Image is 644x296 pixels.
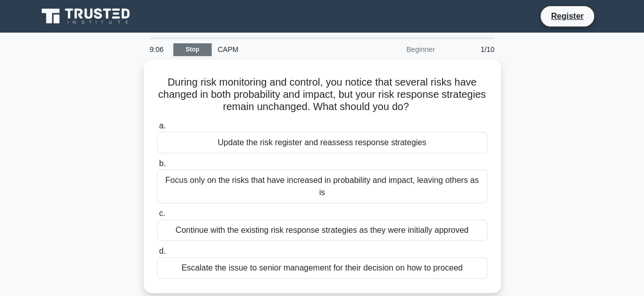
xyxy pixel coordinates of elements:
div: CAPM [212,39,352,60]
span: d. [159,247,166,255]
div: Continue with the existing risk response strategies as they were initially approved [157,220,487,241]
div: Update the risk register and reassess response strategies [157,132,487,153]
div: Beginner [352,39,441,60]
span: b. [159,159,166,168]
span: a. [159,121,166,130]
div: Focus only on the risks that have increased in probability and impact, leaving others as is [157,170,487,203]
a: Register [545,10,589,22]
a: Stop [173,43,212,56]
div: 1/10 [441,39,501,60]
span: c. [159,209,165,218]
div: Escalate the issue to senior management for their decision on how to proceed [157,257,487,279]
div: 9:06 [144,39,173,60]
h5: During risk monitoring and control, you notice that several risks have changed in both probabilit... [156,76,488,114]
